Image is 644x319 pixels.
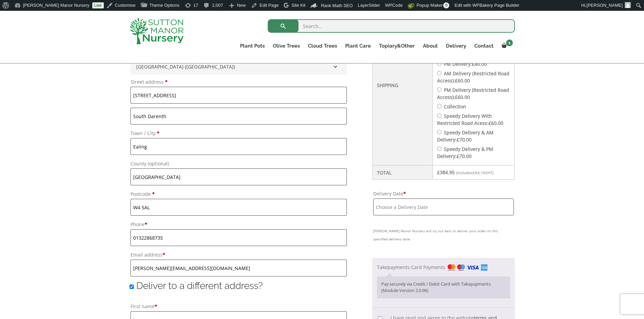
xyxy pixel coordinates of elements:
span: £ [437,169,440,176]
span: 1 [506,39,513,46]
a: Delivery [442,41,470,51]
a: Plant Pots [236,41,269,51]
bdi: 60.00 [455,94,470,100]
a: Live [92,2,104,8]
span: 64.16 [473,170,485,175]
small: [PERSON_NAME] Manor Nursery will try our best to deliver your order on this specified delivery date. [373,227,514,243]
img: logo [129,18,184,44]
span: Rank Math SEO [321,3,353,8]
th: Shipping [373,5,433,165]
span: £ [455,77,458,84]
label: Town / City [130,129,347,138]
label: Collection [444,103,466,110]
span: 0 [443,2,449,8]
span: Country/Region [130,58,347,75]
label: Email address [130,250,347,260]
a: 1 [498,41,515,51]
span: £ [457,153,459,159]
span: Deliver to a different address? [136,280,263,291]
bdi: 70.00 [457,136,472,143]
bdi: 384.95 [437,169,455,176]
span: £ [455,94,458,100]
img: Takepayments Card Payments [448,264,487,271]
span: [PERSON_NAME] [587,3,623,8]
span: £ [457,136,459,143]
a: Topiary&Other [375,41,419,51]
span: £ [473,170,475,175]
span: United Kingdom (UK) [134,61,344,72]
label: Delivery Date [373,189,514,198]
label: First name [130,302,347,311]
span: (optional) [148,160,169,167]
bdi: 60.00 [455,77,470,84]
span: Site Kit [291,3,305,8]
span: £ [488,120,491,126]
label: PM Delivery (Restricted Road Access): [437,87,509,100]
bdi: 70.00 [457,153,472,159]
a: Plant Care [341,41,375,51]
a: Contact [470,41,498,51]
input: Choose a Delivery Date [373,198,514,215]
label: Speedy Delivery With Restricted Road Acess: [437,113,503,126]
label: County [130,159,347,168]
a: Olive Trees [269,41,304,51]
label: Postcode [130,189,347,199]
small: (includes VAT) [456,170,493,175]
a: About [419,41,442,51]
input: Deliver to a different address? [129,285,134,289]
label: PM Delivery: [444,61,487,67]
label: AM Delivery (Restricted Road Access): [437,70,509,84]
th: Total [373,165,433,180]
bdi: 40.00 [472,61,487,67]
span: £ [472,61,475,67]
label: Phone [130,220,347,229]
a: Cloud Trees [304,41,341,51]
p: Pay securely via Credit / Debit Card with Takepayments. (Module Version 2.0.96) [381,281,506,294]
input: Search... [268,19,515,33]
label: Speedy Delivery & AM Delivery: [437,129,493,143]
input: House number and street name [130,87,347,104]
label: Speedy Delivery & PM Delivery: [437,146,493,159]
abbr: required [403,190,406,197]
label: Street address [130,77,347,87]
bdi: 60.00 [488,120,503,126]
label: Takepayments Card Payments [377,264,487,270]
input: Apartment, suite, unit, etc. (optional) [130,108,347,125]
